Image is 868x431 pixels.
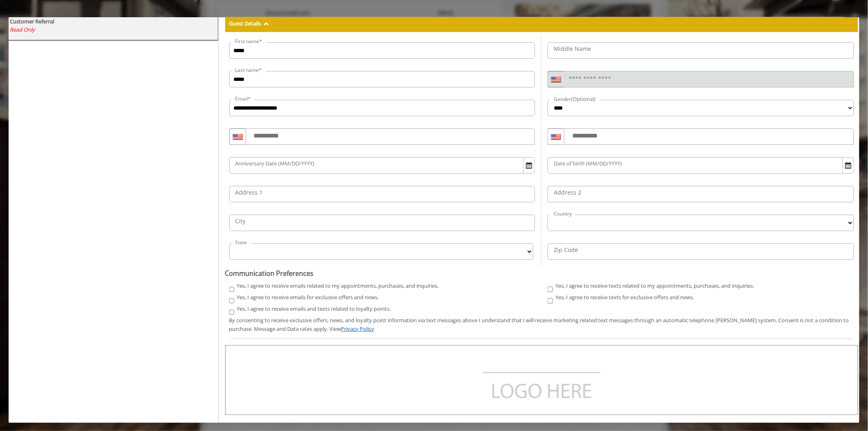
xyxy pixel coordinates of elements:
input: City [229,215,535,231]
b: Communication Preferences [225,269,314,278]
button: Open Calendar [524,160,535,172]
label: Yes, I agree to receive emails related to my appointments, purchases, and inquiries. [237,282,439,290]
label: Yes, I agree to receive emails and texts related to loyalty points. [237,305,391,313]
select: Gender [548,100,854,116]
div: Country [548,71,564,87]
iframe: formsViewWeb [225,345,858,415]
input: ZipCode [548,243,854,260]
label: Anniversary Date (MM/DD/YYYY) [231,159,319,168]
button: Open Calendar [843,160,854,172]
span: Read Only [10,26,35,33]
div: Country [229,128,246,145]
input: First name [229,42,535,59]
label: Gender [550,95,600,103]
label: Address 1 [231,188,267,197]
label: Date of birth (MM/DD/YYYY) [550,159,626,168]
label: Country [550,210,576,218]
input: Middle Name [548,42,854,59]
b: Guest Details [229,20,261,27]
label: Last name* [231,66,266,74]
span: Hide [264,20,269,27]
input: Last name [229,71,535,87]
input: Email [229,100,535,116]
a: Privacy Policy [341,325,375,332]
div: Guest Details Hide [225,15,858,32]
input: DOB [548,157,854,174]
label: Zip Code [550,245,582,254]
label: Yes, I agree to receive texts for exclusive offers and news. [555,293,694,302]
label: Yes, I agree to receive texts related to my appointments, purchases, and inquiries. [555,282,754,290]
input: Anniversary Date [229,157,535,174]
label: City [231,217,250,226]
div: Country [548,128,564,145]
label: Email* [231,95,255,103]
b: Customer Referral [10,18,54,25]
label: State [231,238,251,246]
label: Address 2 [550,188,585,197]
div: By consenting to receive exclusive offers, news, and loyalty point information via text messages ... [229,316,854,333]
label: Yes, I agree to receive emails for exclusive offers and news. [237,293,379,302]
span: (Optional) [571,95,596,103]
input: Address2 [548,186,854,202]
input: Address1 [229,186,535,202]
label: First name* [231,37,267,45]
label: Middle Name [550,44,595,53]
